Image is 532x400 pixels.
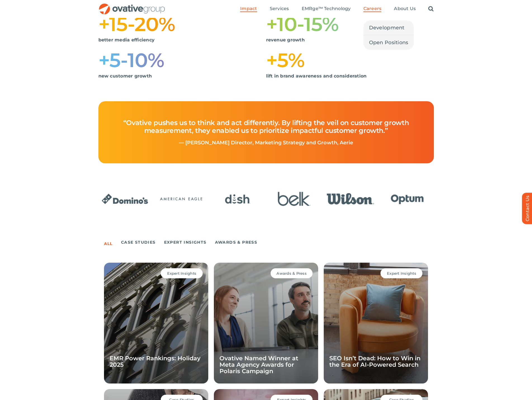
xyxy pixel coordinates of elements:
[363,6,382,12] a: Careers
[266,15,434,33] h1: +10-15%
[369,24,405,32] span: Development
[98,37,155,43] strong: better media efficiency
[266,37,305,43] strong: revenue growth
[98,73,152,79] strong: new customer growth
[302,6,351,11] span: EMRge™ Technology
[104,240,113,248] a: All
[428,6,434,12] a: Search
[270,6,289,11] span: Services
[394,6,416,12] a: About Us
[98,3,165,8] a: OG_Full_horizontal_RGB
[363,35,414,50] a: Open Positions
[363,6,382,11] span: Careers
[302,6,351,12] a: EMRge™ Technology
[329,355,420,368] a: SEO Isn’t Dead: How to Win in the Era of AI-Powered Search
[98,188,151,211] div: 1 / 24
[363,20,414,35] a: Development
[394,6,416,11] span: About Us
[369,39,408,46] span: Open Positions
[211,188,264,211] div: 3 / 24
[324,188,377,211] div: 5 / 24
[219,355,298,375] a: Ovative Named Winner at Meta Agency Awards for Polaris Campaign
[121,238,156,246] a: Case Studies
[266,73,367,79] strong: lift in brand awareness and consideration
[112,113,421,140] h4: “Ovative pushes us to think and act differently. By lifting the veil on customer growth measureme...
[381,188,434,211] div: 6 / 24
[98,51,266,69] h1: +5-10%
[240,6,257,12] a: Impact
[155,188,208,211] div: 2 / 24
[270,6,289,12] a: Services
[98,15,266,33] h1: +15-20%
[112,140,421,146] p: — [PERSON_NAME] Director, Marketing Strategy and Growth, Aerie
[104,237,428,247] ul: Post Filters
[215,238,257,246] a: Awards & Press
[240,6,257,11] span: Impact
[268,188,321,211] div: 4 / 24
[164,238,207,246] a: Expert Insights
[110,355,200,368] a: EMR Power Rankings: Holiday 2025
[266,51,434,69] h1: +5%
